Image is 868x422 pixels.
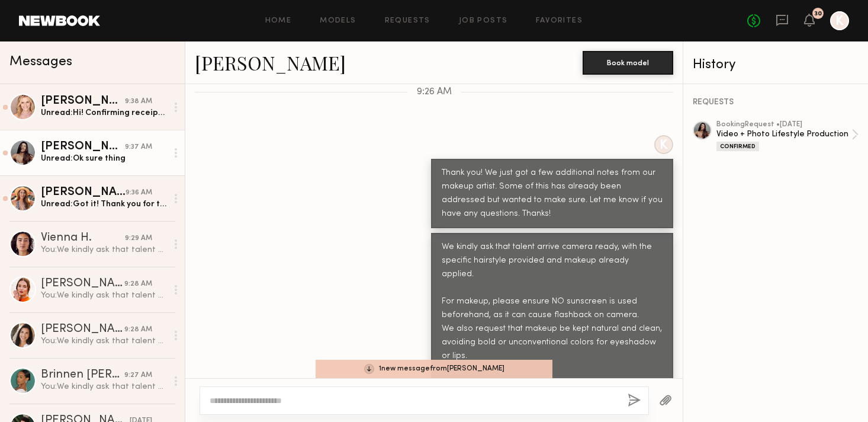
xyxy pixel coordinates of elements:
[417,87,452,97] span: 9:26 AM
[41,107,167,119] div: Unread: Hi! Confirming receipt. Also, will there be another call sheet later or is 3 pm my final ...
[41,95,125,107] div: [PERSON_NAME]
[716,129,851,140] div: Video + Photo Lifestyle Production
[459,17,508,25] a: Job Posts
[442,167,663,221] div: Thank you! We just got a few additional notes from our makeup artist. Some of this has already be...
[195,50,346,75] a: [PERSON_NAME]
[316,360,552,378] div: 1 new message from [PERSON_NAME]
[41,153,167,164] div: Unread: Ok sure thing
[41,290,167,301] div: You: We kindly ask that talent arrive camera ready, with the specific hairstyle provided and make...
[41,244,167,255] div: You: We kindly ask that talent arrive camera ready, with the specific hairstyle provided and make...
[385,17,430,25] a: Requests
[124,370,152,381] div: 9:27 AM
[41,199,167,210] div: Unread: Got it! Thank you for the update
[125,96,152,107] div: 9:38 AM
[716,121,859,151] a: bookingRequest •[DATE]Video + Photo Lifestyle ProductionConfirmed
[320,17,356,25] a: Models
[583,57,673,67] a: Book model
[536,17,583,25] a: Favorites
[693,58,859,72] div: History
[41,335,167,347] div: You: We kindly ask that talent arrive camera ready, with the specific hairstyle provided and make...
[41,278,124,290] div: [PERSON_NAME]
[41,381,167,392] div: You: We kindly ask that talent arrive camera ready, with the specific hairstyle provided and make...
[41,324,124,335] div: [PERSON_NAME]
[41,141,125,153] div: [PERSON_NAME]
[583,51,673,75] button: Book model
[41,369,124,381] div: Brinnen [PERSON_NAME]
[265,17,292,25] a: Home
[830,11,849,30] a: K
[126,187,152,199] div: 9:36 AM
[41,187,126,199] div: [PERSON_NAME]
[125,142,152,153] div: 9:37 AM
[716,121,851,129] div: booking Request • [DATE]
[41,232,125,244] div: Vienna H.
[442,241,663,390] div: We kindly ask that talent arrive camera ready, with the specific hairstyle provided and makeup al...
[9,55,72,69] span: Messages
[124,279,152,290] div: 9:28 AM
[693,98,859,107] div: REQUESTS
[814,11,822,17] div: 30
[125,233,152,244] div: 9:29 AM
[124,324,152,335] div: 9:28 AM
[716,142,759,151] div: Confirmed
